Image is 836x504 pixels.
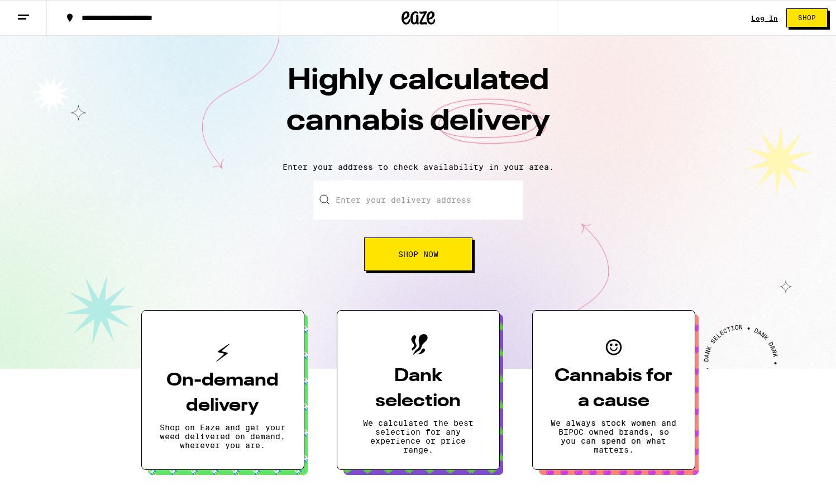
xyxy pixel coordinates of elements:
p: Enter your address to check availability in your area. [11,163,825,172]
input: Enter your delivery address [313,180,523,220]
h1: Highly calculated cannabis delivery [223,61,614,154]
h3: Cannabis for a cause [551,364,677,414]
h3: Dank selection [355,364,481,414]
a: Log In [751,15,778,22]
p: We always stock women and BIPOC owned brands, so you can spend on what matters. [551,419,677,454]
button: Cannabis for a causeWe always stock women and BIPOC owned brands, so you can spend on what matters. [532,310,695,470]
p: Shop on Eaze and get your weed delivered on demand, wherever you are. [160,423,286,450]
a: Shop [778,8,836,27]
span: Shop [798,15,816,21]
button: On-demand deliveryShop on Eaze and get your weed delivered on demand, wherever you are. [141,310,304,470]
button: Dank selectionWe calculated the best selection for any experience or price range. [337,310,500,470]
span: Shop Now [398,250,438,258]
button: Shop Now [364,237,472,271]
button: Shop [786,8,828,27]
h3: On-demand delivery [160,368,286,419]
p: We calculated the best selection for any experience or price range. [355,419,481,454]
